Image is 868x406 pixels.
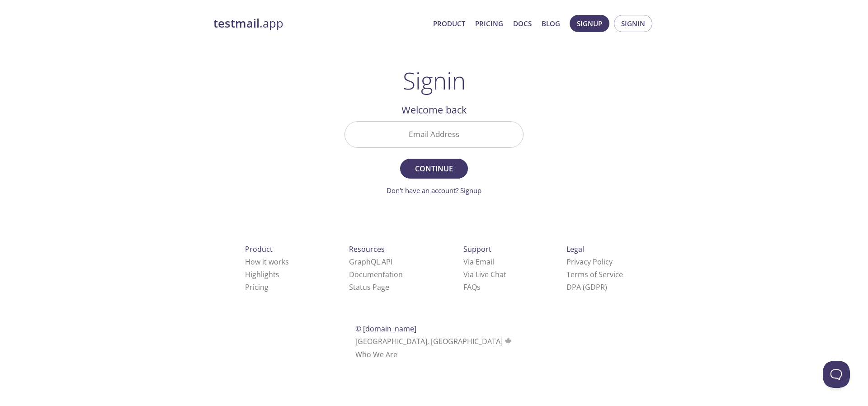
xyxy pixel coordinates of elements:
a: Via Live Chat [463,269,506,279]
a: FAQ [463,282,481,292]
a: GraphQL API [349,257,392,267]
h1: Signin [403,67,466,94]
span: Product [245,244,273,254]
strong: testmail [213,15,259,31]
a: Who We Are [355,349,397,359]
a: Via Email [463,257,494,267]
span: Support [463,244,491,254]
button: Signup [570,15,609,32]
span: Signin [621,18,645,29]
a: Pricing [245,282,269,292]
button: Signin [614,15,652,32]
span: © [DOMAIN_NAME] [355,324,416,334]
a: Privacy Policy [566,257,613,267]
button: Continue [400,159,468,179]
a: DPA (GDPR) [566,282,607,292]
span: Resources [349,244,385,254]
a: testmail.app [213,16,426,31]
a: Product [433,18,465,29]
a: Pricing [475,18,503,29]
h2: Welcome back [344,102,524,118]
span: Legal [566,244,584,254]
span: s [477,282,481,292]
a: Terms of Service [566,269,623,279]
a: How it works [245,257,289,267]
a: Don't have an account? Signup [387,186,481,195]
a: Docs [513,18,532,29]
span: Continue [410,162,458,175]
iframe: Help Scout Beacon - Open [823,361,850,388]
a: Status Page [349,282,389,292]
a: Documentation [349,269,403,279]
span: [GEOGRAPHIC_DATA], [GEOGRAPHIC_DATA] [355,336,513,346]
a: Blog [542,18,560,29]
a: Highlights [245,269,279,279]
span: Signup [577,18,602,29]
